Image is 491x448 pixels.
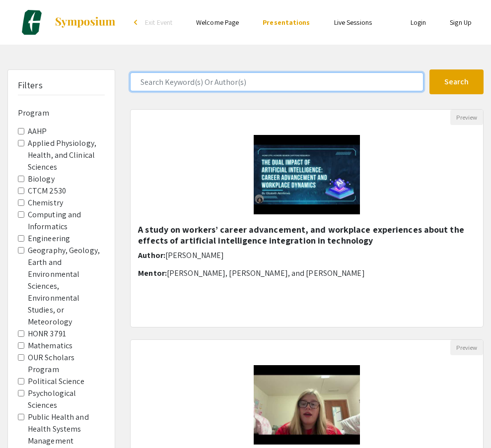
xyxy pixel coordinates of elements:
label: HONR 3791 [28,328,66,340]
img: 2024 Honors Research Symposium [19,10,44,35]
h5: A study on workers’ career advancement, and workplace experiences about the effects of artificial... [138,224,476,246]
label: Geography, Geology, Earth and Environmental Sciences, Environmental Studies, or Meteorology [28,245,105,328]
label: Mathematics [28,340,72,352]
h6: Program [18,108,105,118]
a: Sign Up [450,18,472,27]
a: Live Sessions [334,18,372,27]
label: Psychological Sciences [28,387,105,411]
button: Preview [450,340,483,355]
label: Applied Physiology, Health, and Clinical Sciences [28,137,105,173]
a: 2024 Honors Research Symposium [7,10,116,35]
label: Engineering [28,233,70,245]
span: [PERSON_NAME] [165,250,224,260]
a: Login [411,18,426,27]
label: CTCM 2530 [28,185,66,197]
label: Chemistry [28,197,63,209]
button: Search [429,69,484,94]
a: Presentations [263,18,310,27]
span: [PERSON_NAME], [PERSON_NAME], and [PERSON_NAME] [167,268,365,278]
label: Political Science [28,376,84,387]
img: <p><span style="background-color: transparent; color: rgb(0, 0, 0);">A study on workers’ career a... [244,125,369,224]
img: Symposium by ForagerOne [54,16,116,28]
div: Open Presentation <p><span style="background-color: transparent; color: rgb(0, 0, 0);">A study on... [130,109,484,327]
h6: Author: [138,251,476,260]
button: Preview [450,110,483,125]
label: OUR Scholars Program [28,352,105,376]
label: Computing and Informatics [28,209,105,233]
div: arrow_back_ios [134,19,140,25]
h5: Filters [18,80,43,91]
input: Search Keyword(s) Or Author(s) [130,72,423,91]
span: Exit Event [145,18,172,27]
iframe: Chat [449,403,484,441]
a: Welcome Page [196,18,239,27]
label: Biology [28,173,55,185]
label: AAHP [28,126,47,137]
span: Mentor: [138,268,167,278]
label: Public Health and Health Systems Management [28,411,105,447]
